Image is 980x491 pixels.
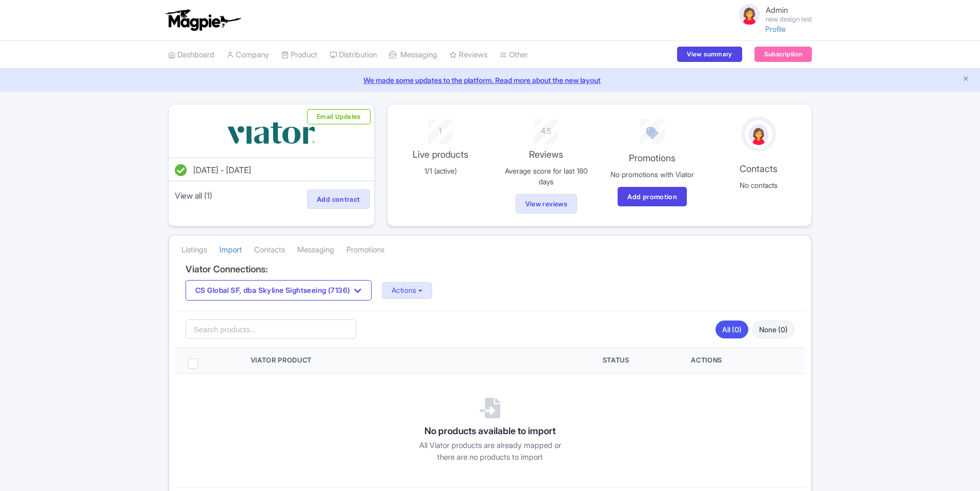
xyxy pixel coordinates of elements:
button: CS Global SF, dba Skyline Sightseeing (7136) [186,280,372,301]
a: Subscription [754,47,812,62]
p: Live products [394,147,487,161]
a: Company [227,41,269,69]
th: Viator Product [238,348,553,373]
img: vbqrramwp3xkpi4ekcjz.svg [225,117,317,150]
p: No promotions with Viator [605,169,699,180]
a: Product [281,41,317,69]
a: Distribution [330,41,377,69]
a: All (0) [716,321,748,338]
button: Email Updates [307,109,371,124]
a: Reviews [450,41,487,69]
p: 1/1 (active) [394,165,487,176]
a: Other [500,41,528,69]
img: avatar_key_member-9c1dde93af8b07d7383eb8b5fb890c87.png [737,2,762,27]
a: Promotions [346,236,384,264]
img: logo-ab69f6fb50320c5b225c76a69d11143b.png [163,9,242,31]
p: Average score for last 180 days [499,165,593,187]
p: Contacts [711,162,805,176]
button: Actions [382,282,433,299]
div: 4.5 [499,119,593,137]
h3: No products available to import [424,426,556,436]
a: Add contract [307,189,370,209]
div: 1 [394,119,487,137]
span: Admin [766,5,788,15]
a: None (0) [752,321,794,338]
p: No contacts [711,180,805,190]
button: Close announcement [962,74,970,86]
small: new design test [766,16,812,23]
a: View all (1) [173,188,214,203]
p: All Viator products are already mapped or there are no products to import [413,440,567,463]
span: [DATE] - [DATE] [193,165,251,175]
a: Add promotion [618,187,687,206]
a: Dashboard [168,41,214,69]
a: Profile [765,25,786,33]
p: Reviews [499,147,593,161]
p: Promotions [605,151,699,165]
th: Status [553,348,679,373]
a: We made some updates to the platform. Read more about the new layout [6,75,974,86]
a: Listings [181,236,207,264]
h4: Viator Connections: [186,264,794,274]
img: avatar_key_member-9c1dde93af8b07d7383eb8b5fb890c87.png [747,122,770,147]
a: Contacts [254,236,285,264]
a: Admin new design test [731,2,812,27]
input: Search products... [186,319,356,339]
a: Messaging [297,236,334,264]
a: View summary [677,47,742,62]
a: View reviews [516,194,578,214]
a: Import [219,236,242,264]
th: Actions [679,348,805,373]
a: Messaging [389,41,437,69]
